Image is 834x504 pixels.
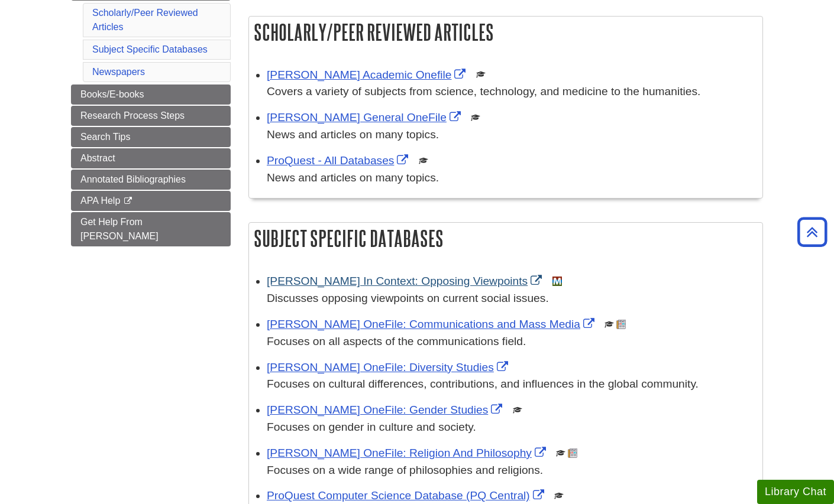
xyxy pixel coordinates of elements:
a: Link opens in new window [267,275,545,287]
a: Subject Specific Databases [92,44,208,54]
img: Scholarly or Peer Reviewed [471,113,480,122]
img: Newspapers [616,320,626,329]
span: Abstract [80,153,115,163]
p: Discusses opposing viewpoints on current social issues. [267,290,757,307]
a: Link opens in new window [267,361,511,373]
p: News and articles on many topics. [267,170,757,187]
p: Focuses on a wide range of philosophies and religions. [267,462,757,479]
img: Scholarly or Peer Reviewed [476,70,486,79]
span: APA Help [80,196,120,206]
a: Link opens in new window [267,69,468,81]
a: Link opens in new window [267,447,549,459]
img: Newspapers [568,448,577,458]
a: Link opens in new window [267,489,547,502]
img: Scholarly or Peer Reviewed [605,320,614,329]
a: Newspapers [92,67,145,77]
button: Library Chat [757,480,834,504]
span: Research Process Steps [80,110,185,121]
span: Books/E-books [80,89,144,99]
img: Scholarly or Peer Reviewed [556,448,565,458]
img: Scholarly or Peer Reviewed [419,156,428,165]
span: Search Tips [80,132,130,142]
img: MeL (Michigan electronic Library) [552,277,562,286]
a: Scholarly/Peer Reviewed Articles [92,8,198,32]
a: Research Process Steps [71,106,231,126]
a: Link opens in new window [267,318,597,330]
a: Link opens in new window [267,154,411,167]
a: Back to Top [793,224,831,240]
a: Link opens in new window [267,404,505,416]
span: Get Help From [PERSON_NAME] [80,217,159,241]
p: Focuses on all aspects of the communications field. [267,333,757,350]
h2: Subject Specific Databases [249,223,762,254]
a: Search Tips [71,127,231,147]
p: News and articles on many topics. [267,126,757,144]
p: Covers a variety of subjects from science, technology, and medicine to the humanities. [267,83,757,100]
img: Scholarly or Peer Reviewed [513,405,522,415]
span: Annotated Bibliographies [80,174,186,184]
a: Link opens in new window [267,111,464,123]
i: This link opens in a new window [123,197,133,205]
h2: Scholarly/Peer Reviewed Articles [249,17,762,48]
a: Abstract [71,148,231,168]
a: Get Help From [PERSON_NAME] [71,212,231,246]
img: Scholarly or Peer Reviewed [554,491,564,500]
a: APA Help [71,191,231,211]
p: Focuses on cultural differences, contributions, and influences in the global community. [267,376,757,393]
p: Focuses on gender in culture and society. [267,419,757,436]
a: Annotated Bibliographies [71,170,231,190]
a: Books/E-books [71,84,231,105]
